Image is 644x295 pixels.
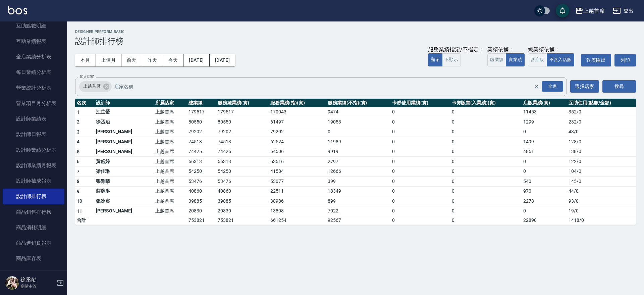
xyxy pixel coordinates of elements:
th: 所屬店家 [154,99,187,107]
td: 黃鈺婷 [94,157,154,167]
a: 營業項目月分析表 [3,96,64,111]
a: 每日業績分析表 [3,64,64,80]
div: 上越首席 [583,7,605,15]
td: 54250 [187,166,216,177]
th: 設計師 [94,99,154,107]
span: 2 [77,119,79,125]
span: 7 [77,169,79,174]
td: 80550 [187,117,216,127]
td: 54250 [216,166,268,177]
p: 高階主管 [20,283,55,289]
td: 0 [522,157,567,167]
span: 1 [77,109,79,115]
td: 0 [522,127,567,137]
td: 0 [390,177,450,187]
a: 互助點數明細 [3,18,64,34]
td: 0 [522,206,567,216]
td: 53476 [216,177,268,187]
td: 352 / 0 [567,107,636,117]
button: 本月 [75,54,96,66]
a: 設計師業績表 [3,111,64,127]
td: 74513 [216,137,268,147]
th: 名次 [75,99,94,107]
td: 上越首席 [154,206,187,216]
td: 莊涴淋 [94,186,154,196]
td: [PERSON_NAME] [94,137,154,147]
td: 0 [450,196,522,206]
td: 232 / 0 [567,117,636,127]
th: 卡券販賣(入業績)(實) [450,99,522,107]
td: 13808 [269,206,326,216]
td: 41584 [269,166,326,177]
td: 0 [390,166,450,177]
th: 卡券使用業績(實) [390,99,450,107]
td: 74425 [187,147,216,157]
td: 62524 [269,137,326,147]
td: 0 [450,186,522,196]
td: 43 / 0 [567,127,636,137]
button: 不顯示 [442,53,461,66]
img: Person [5,276,19,290]
td: 661254 [269,216,326,225]
td: 39885 [187,196,216,206]
div: 上越首席 [79,81,112,92]
table: a dense table [75,99,636,225]
td: 22890 [522,216,567,225]
button: [DATE] [210,54,235,66]
div: 總業績依據： [528,46,578,53]
button: 報表匯出 [581,54,611,66]
h3: 設計師排行榜 [75,37,636,46]
button: 顯示 [428,53,442,66]
div: 服務業績指定/不指定： [428,46,484,53]
td: 7022 [326,206,390,216]
td: 170043 [269,107,326,117]
td: 4851 [522,147,567,157]
td: 145 / 0 [567,177,636,187]
th: 服務業績(不指)(實) [326,99,390,107]
td: 0 [390,157,450,167]
td: 上越首席 [154,117,187,127]
td: 0 [450,206,522,216]
th: 店販業績(實) [522,99,567,107]
td: 61497 [269,117,326,127]
td: 0 [390,216,450,225]
a: 互助業績報表 [3,34,64,49]
td: 0 [450,177,522,187]
td: 上越首席 [154,137,187,147]
td: 899 [326,196,390,206]
td: 0 [390,117,450,127]
button: 含店販 [528,53,547,66]
span: 上越首席 [79,83,105,90]
td: 18349 [326,186,390,196]
a: 全店業績分析表 [3,49,64,64]
td: 1499 [522,137,567,147]
a: 設計師業績月報表 [3,158,64,173]
td: 53476 [187,177,216,187]
a: 商品庫存表 [3,251,64,266]
td: 0 [522,166,567,177]
td: 上越首席 [154,166,187,177]
span: 6 [77,159,79,164]
div: 業績依據： [487,46,525,53]
td: 2278 [522,196,567,206]
td: 79202 [216,127,268,137]
td: 張雅晴 [94,177,154,187]
button: [DATE] [183,54,209,66]
th: 服務總業績(實) [216,99,268,107]
td: 0 [450,137,522,147]
button: save [556,4,569,17]
td: 540 [522,177,567,187]
td: 40860 [187,186,216,196]
td: 53077 [269,177,326,187]
button: 上個月 [96,54,121,66]
td: 74513 [187,137,216,147]
td: 22511 [269,186,326,196]
td: 上越首席 [154,147,187,157]
td: 0 [390,127,450,137]
td: 39885 [216,196,268,206]
button: 搜尋 [602,80,636,93]
td: 19 / 0 [567,206,636,216]
button: 不含入店販 [547,53,575,66]
th: 互助使用(點數/金額) [567,99,636,107]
